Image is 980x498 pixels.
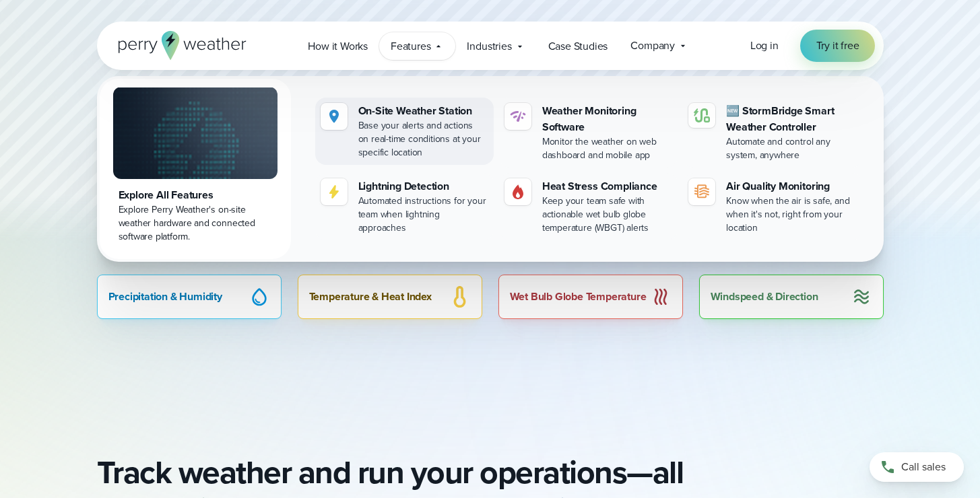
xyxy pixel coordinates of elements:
[683,173,861,240] a: Air Quality Monitoring Know when the air is safe, and when it's not, right from your location
[694,108,710,122] img: stormbridge-icon-V6.svg
[100,79,291,259] a: Explore All Features Explore Perry Weather's on-site weather hardware and connected software plat...
[542,178,672,194] div: Heat Stress Compliance
[726,103,856,135] div: 🆕 StormBridge Smart Weather Controller
[683,98,861,168] a: 🆕 StormBridge Smart Weather Controller Automate and control any system, anywhere
[315,173,494,240] a: Lightning Detection Automated instructions for your team when lightning approaches
[694,184,710,200] img: aqi-icon.svg
[510,108,526,124] img: software-icon.svg
[630,38,675,54] span: Company
[119,187,272,203] div: Explore All Features
[870,452,964,482] a: Call sales
[726,135,856,162] div: Automate and control any system, anywhere
[296,32,379,60] a: How it Works
[499,173,678,240] a: Heat Stress Compliance Keep your team safe with actionable wet bulb globe temperature (WBGT) alerts
[750,38,779,53] span: Log in
[358,103,488,119] div: On-Site Weather Station
[816,38,859,54] span: Try it free
[800,30,876,62] a: Try it free
[326,184,342,200] img: lightning-icon.svg
[358,119,488,159] div: Base your alerts and actions on real-time conditions at your specific location
[358,178,488,194] div: Lightning Detection
[119,203,272,244] div: Explore Perry Weather's on-site weather hardware and connected software platform.
[726,178,856,194] div: Air Quality Monitoring
[537,32,620,60] a: Case Studies
[750,38,779,54] a: Log in
[901,459,946,475] span: Call sales
[326,108,342,124] img: Location.svg
[510,184,526,200] img: Gas.svg
[358,194,488,235] div: Automated instructions for your team when lightning approaches
[548,38,608,55] span: Case Studies
[315,98,494,165] a: On-Site Weather Station Base your alerts and actions on real-time conditions at your specific loc...
[308,38,368,55] span: How it Works
[467,38,511,55] span: Industries
[542,103,672,135] div: Weather Monitoring Software
[391,38,430,55] span: Features
[542,135,672,162] div: Monitor the weather on web dashboard and mobile app
[726,194,856,235] div: Know when the air is safe, and when it's not, right from your location
[499,98,678,168] a: Weather Monitoring Software Monitor the weather on web dashboard and mobile app
[542,194,672,235] div: Keep your team safe with actionable wet bulb globe temperature (WBGT) alerts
